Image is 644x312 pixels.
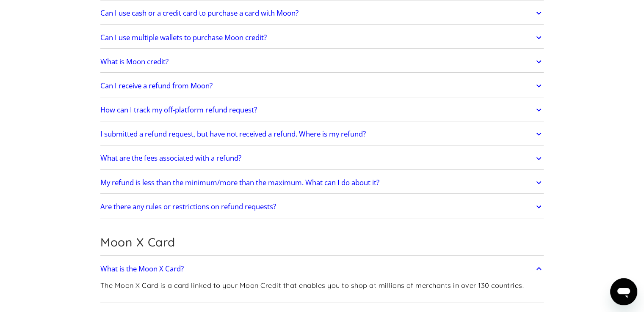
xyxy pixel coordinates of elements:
a: Are there any rules or restrictions on refund requests? [100,198,544,216]
h2: My refund is less than the minimum/more than the maximum. What can I do about it? [100,178,379,187]
p: The Moon X Card is a card linked to your Moon Credit that enables you to shop at millions of merc... [100,280,524,291]
a: Can I use cash or a credit card to purchase a card with Moon? [100,4,544,22]
a: My refund is less than the minimum/more than the maximum. What can I do about it? [100,174,544,192]
h2: What are the fees associated with a refund? [100,154,241,162]
h2: What is Moon credit? [100,57,169,66]
h2: Are there any rules or restrictions on refund requests? [100,203,276,211]
h2: Moon X Card [100,235,544,249]
a: What are the fees associated with a refund? [100,150,544,167]
h2: Can I use multiple wallets to purchase Moon credit? [100,33,267,42]
h2: Can I receive a refund from Moon? [100,82,213,90]
a: How can I track my off-platform refund request? [100,101,544,119]
h2: I submitted a refund request, but have not received a refund. Where is my refund? [100,130,366,138]
h2: What is the Moon X Card? [100,265,184,273]
a: What is the Moon X Card? [100,260,544,278]
a: I submitted a refund request, but have not received a refund. Where is my refund? [100,125,544,143]
a: What is Moon credit? [100,53,544,71]
iframe: Кнопка запуска окна обмена сообщениями [610,278,637,305]
a: Can I use multiple wallets to purchase Moon credit? [100,29,544,47]
h2: Can I use cash or a credit card to purchase a card with Moon? [100,9,299,17]
h2: How can I track my off-platform refund request? [100,106,257,114]
a: Can I receive a refund from Moon? [100,77,544,95]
